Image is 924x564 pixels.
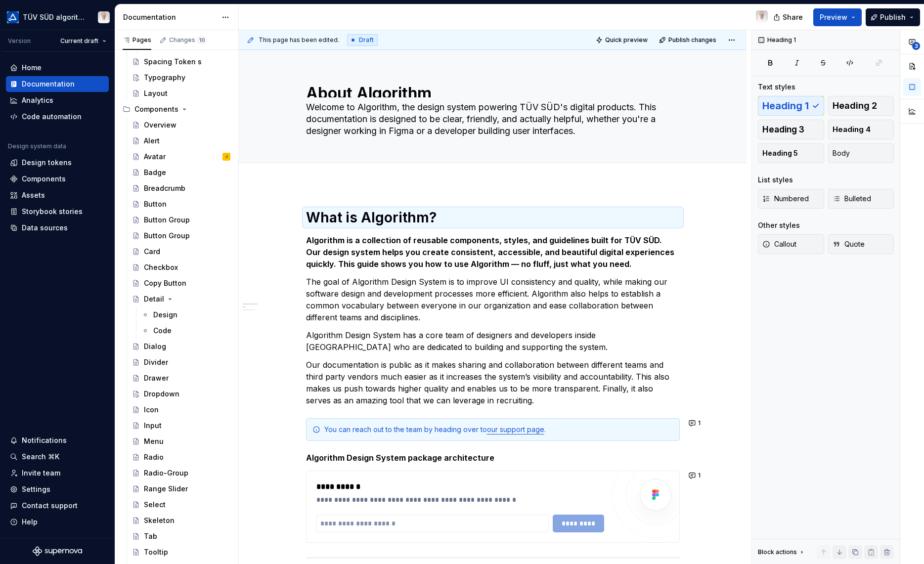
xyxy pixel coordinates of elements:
[762,125,804,134] span: Heading 3
[128,402,234,418] a: Icon
[880,12,906,22] span: Publish
[128,70,234,86] a: Typography
[6,76,109,92] a: Documentation
[698,472,701,479] span: 1
[144,183,185,193] div: Breadcrumb
[128,434,234,449] a: Menu
[128,260,234,275] a: Checkbox
[22,174,66,184] div: Components
[128,528,234,544] a: Tab
[128,291,234,307] a: Detail
[6,465,109,481] a: Invite team
[698,419,701,427] span: 1
[144,262,178,272] div: Checkbox
[6,187,109,203] a: Assets
[8,142,66,150] div: Design system data
[128,228,234,244] a: Button Group
[144,531,157,541] div: Tab
[8,37,31,45] div: Version
[306,329,680,353] p: Algorithm Design System has a core team of designers and developers inside [GEOGRAPHIC_DATA] who ...
[306,235,676,269] strong: Algorithm is a collection of reusable components, styles, and guidelines built for TÜV SÜD. Our d...
[2,6,113,28] button: TÜV SÜD algorithmMarco Schäfer
[758,143,824,163] button: Heading 5
[128,339,234,354] a: Dialog
[128,212,234,228] a: Button Group
[144,294,164,304] div: Detail
[128,165,234,180] a: Badge
[128,481,234,497] a: Range Slider
[137,323,234,339] a: Code
[306,453,680,463] h5: Algorithm Design System package architecture
[359,36,374,44] span: Draft
[128,513,234,528] a: Skeleton
[153,326,172,336] div: Code
[6,481,109,497] a: Settings
[833,148,850,158] span: Body
[22,468,60,478] div: Invite team
[123,36,151,44] div: Pages
[6,498,109,514] button: Contact support
[128,370,234,386] a: Drawer
[128,180,234,196] a: Breadcrumb
[758,120,824,139] button: Heading 3
[656,33,721,47] button: Publish changes
[144,136,160,146] div: Alert
[225,152,227,162] div: J
[6,60,109,76] a: Home
[22,158,72,168] div: Design tokens
[686,416,705,430] button: 1
[756,10,768,22] img: Marco Schäfer
[783,12,803,22] span: Share
[144,436,164,446] div: Menu
[6,433,109,448] button: Notifications
[128,275,234,291] a: Copy Button
[169,36,207,44] div: Changes
[128,86,234,101] a: Layout
[128,418,234,434] a: Input
[6,204,109,219] a: Storybook stories
[144,247,160,257] div: Card
[833,239,865,249] span: Quote
[6,155,109,171] a: Design tokens
[144,452,164,462] div: Radio
[22,63,42,73] div: Home
[6,109,109,125] a: Code automation
[144,500,166,510] div: Select
[144,547,168,557] div: Tooltip
[6,514,109,530] button: Help
[56,34,111,48] button: Current draft
[144,168,166,177] div: Badge
[144,357,168,367] div: Divider
[22,190,45,200] div: Assets
[22,79,75,89] div: Documentation
[144,484,188,494] div: Range Slider
[128,117,234,133] a: Overview
[758,189,824,209] button: Numbered
[60,37,98,45] span: Current draft
[22,435,67,445] div: Notifications
[820,12,847,22] span: Preview
[686,469,705,482] button: 1
[144,231,190,241] div: Button Group
[828,189,894,209] button: Bulleted
[762,194,809,204] span: Numbered
[197,36,207,44] span: 10
[33,546,82,556] svg: Supernova Logo
[6,171,109,187] a: Components
[22,112,82,122] div: Code automation
[6,220,109,236] a: Data sources
[144,516,175,525] div: Skeleton
[144,73,185,83] div: Typography
[144,215,190,225] div: Button Group
[758,175,793,185] div: List styles
[144,389,179,399] div: Dropdown
[828,143,894,163] button: Body
[758,545,806,559] div: Block actions
[144,468,188,478] div: Radio-Group
[22,95,53,105] div: Analytics
[828,234,894,254] button: Quote
[128,196,234,212] a: Button
[762,148,798,158] span: Heading 5
[128,149,234,165] a: AvatarJ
